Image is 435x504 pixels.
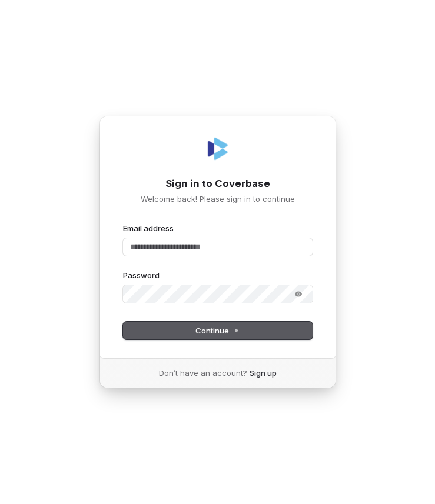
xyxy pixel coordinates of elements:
button: Show password [287,287,310,301]
img: Coverbase [204,135,232,163]
span: Continue [195,325,240,336]
span: Don’t have an account? [159,368,247,378]
label: Email address [123,223,174,233]
label: Password [123,270,160,281]
p: Welcome back! Please sign in to continue [123,193,313,204]
a: Sign up [250,368,277,378]
button: Continue [123,322,313,339]
h1: Sign in to Coverbase [123,177,313,191]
